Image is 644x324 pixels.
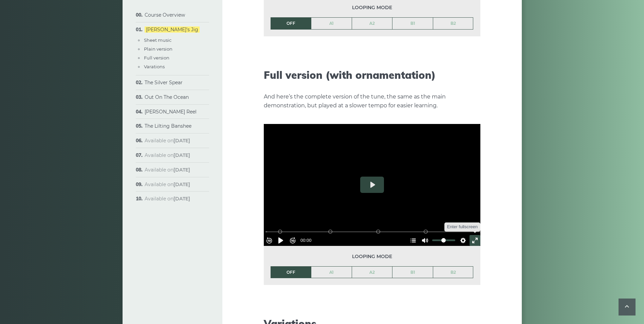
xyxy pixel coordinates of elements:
[264,69,480,81] h2: Full version (with ornamentation)
[433,18,473,29] a: B2
[271,253,474,260] span: Looping mode
[145,109,197,115] a: [PERSON_NAME] Reel
[145,167,190,173] span: Available on
[145,26,200,33] a: [PERSON_NAME]’s Jig
[173,138,190,144] strong: [DATE]
[144,37,171,43] a: Sheet music
[311,18,352,29] a: A1
[145,94,189,100] a: Out On The Ocean
[145,196,190,202] span: Available on
[433,267,473,278] a: B2
[173,181,190,187] strong: [DATE]
[145,181,190,187] span: Available on
[392,267,433,278] a: B1
[352,18,392,29] a: A2
[145,79,183,86] a: The Silver Spear
[145,12,185,18] a: Course Overview
[144,64,165,69] a: Varations
[264,92,480,110] p: And here’s the complete version of the tune, the same as the main demonstration, but played at a ...
[173,196,190,202] strong: [DATE]
[173,167,190,173] strong: [DATE]
[311,267,352,278] a: A1
[144,55,169,60] a: Full version
[352,267,392,278] a: A2
[145,138,190,144] span: Available on
[271,4,474,12] span: Looping mode
[173,152,190,158] strong: [DATE]
[145,152,190,158] span: Available on
[145,123,191,129] a: The Lilting Banshee
[144,46,172,52] a: Plain version
[392,18,433,29] a: B1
